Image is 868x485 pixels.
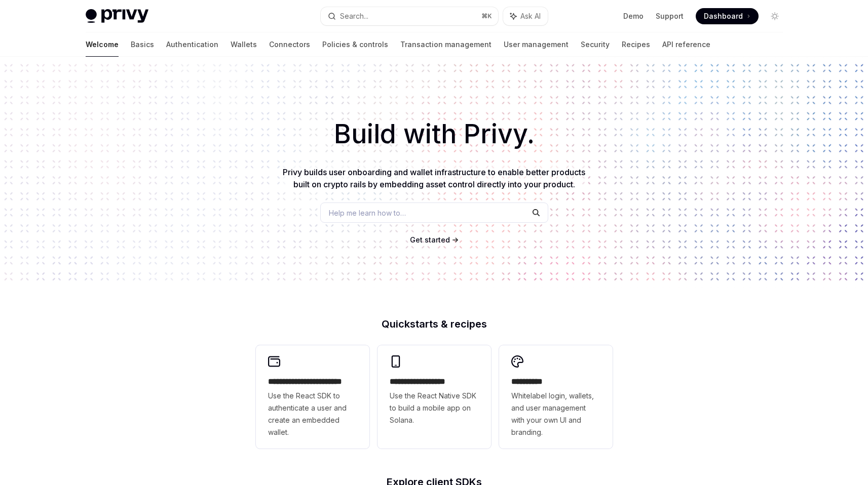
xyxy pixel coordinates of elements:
[410,235,450,244] span: Get started
[131,32,154,57] a: Basics
[321,7,498,25] button: Search...⌘K
[511,390,600,438] span: Whitelabel login, wallets, and user management with your own UI and branding.
[322,32,388,57] a: Policies & controls
[340,10,368,22] div: Search...
[656,11,684,21] a: Support
[166,32,218,57] a: Authentication
[696,8,759,24] a: Dashboard
[256,319,613,329] h2: Quickstarts & recipes
[520,11,541,21] span: Ask AI
[481,12,492,20] span: ⌘ K
[581,32,610,57] a: Security
[504,32,569,57] a: User management
[329,208,406,218] span: Help me learn how to…
[503,7,548,25] button: Ask AI
[283,167,585,189] span: Privy builds user onboarding and wallet infrastructure to enable better products built on crypto ...
[269,32,310,57] a: Connectors
[378,345,491,449] a: **** **** **** ***Use the React Native SDK to build a mobile app on Solana.
[410,235,450,245] a: Get started
[622,32,650,57] a: Recipes
[16,114,852,154] h1: Build with Privy.
[231,32,257,57] a: Wallets
[86,32,119,57] a: Welcome
[623,11,644,21] a: Demo
[390,390,479,426] span: Use the React Native SDK to build a mobile app on Solana.
[767,8,783,24] button: Toggle dark mode
[499,345,613,449] a: **** *****Whitelabel login, wallets, and user management with your own UI and branding.
[86,9,148,23] img: light logo
[400,32,492,57] a: Transaction management
[662,32,710,57] a: API reference
[268,390,357,438] span: Use the React SDK to authenticate a user and create an embedded wallet.
[704,11,743,21] span: Dashboard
